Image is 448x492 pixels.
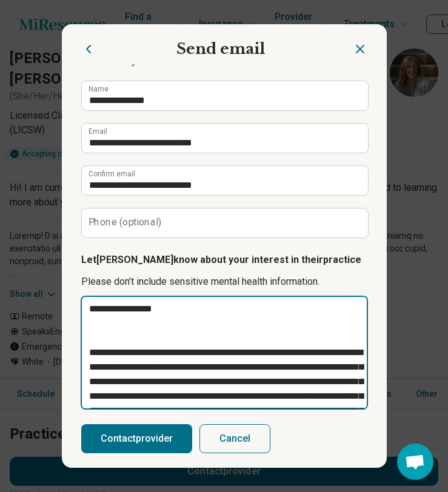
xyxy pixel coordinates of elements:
[199,424,270,453] button: Cancel
[89,85,109,93] label: Name
[89,170,135,178] label: Confirm email
[81,253,367,267] p: Let [PERSON_NAME] know about your interest in their practice
[81,424,192,453] button: Contactprovider
[89,218,162,227] label: Phone (optional)
[108,39,333,59] span: Send email
[89,128,107,135] label: Email
[353,42,367,56] button: Close dialog
[81,42,96,56] button: Back
[81,274,367,289] p: Please don’t include sensitive mental health information.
